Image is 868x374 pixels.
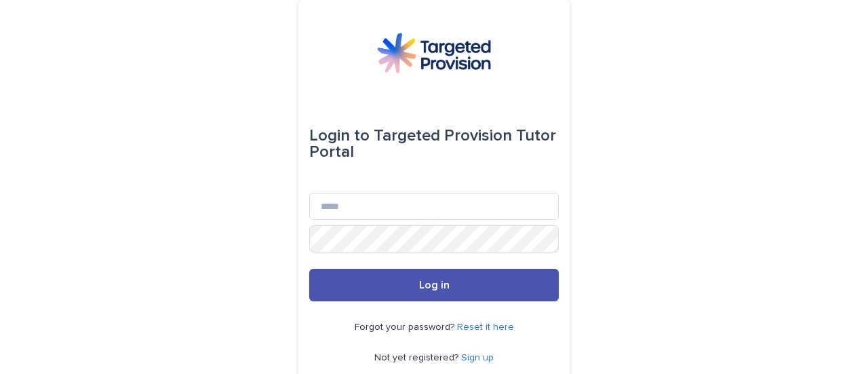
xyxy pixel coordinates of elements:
[355,322,457,332] span: Forgot your password?
[419,280,450,291] span: Log in
[309,128,370,144] span: Login to
[461,353,494,362] a: Sign up
[377,33,491,73] img: M5nRWzHhSzIhMunXDL62
[374,353,461,362] span: Not yet registered?
[457,322,514,332] a: Reset it here
[309,117,559,171] div: Targeted Provision Tutor Portal
[309,269,559,301] button: Log in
